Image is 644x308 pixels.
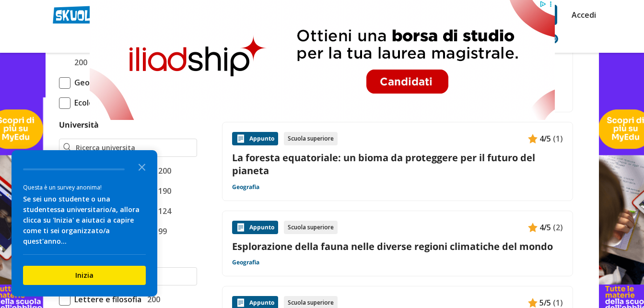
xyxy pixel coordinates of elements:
a: Geografia [232,183,259,191]
a: Esplorazione della fauna nelle diverse regioni climatiche del mondo [232,240,563,253]
span: Lettere e filosofia [70,293,141,306]
div: Scuola superiore [284,132,338,145]
span: 190 [154,185,171,197]
div: Appunto [232,132,278,145]
span: 4/5 [539,132,551,145]
img: Appunti contenuto [528,223,538,232]
span: (2) [553,221,563,234]
img: Appunti contenuto [236,134,246,143]
a: Geografia [232,259,259,266]
span: 99 [154,225,167,237]
div: Appunto [232,221,278,234]
img: Appunti contenuto [528,134,538,143]
span: 200 [143,293,160,306]
label: Università [59,119,99,130]
div: Questa è un survey anonima! [23,183,146,192]
input: Ricerca universita [76,143,192,153]
span: 200 [70,56,87,69]
a: Accedi [572,5,592,25]
span: 4/5 [539,221,551,234]
div: Se sei uno studente o una studentessa universitario/a, allora clicca su 'Inizia' e aiutaci a capi... [23,194,146,247]
a: La foresta equatoriale: un bioma da proteggere per il futuro del pianeta [232,151,563,177]
img: Appunti contenuto [236,298,246,308]
span: 200 [154,165,171,177]
img: Appunti contenuto [236,223,246,232]
span: (1) [553,132,563,145]
span: Ecologia [70,96,105,109]
button: Close the survey [132,157,152,176]
span: Geografia per le Medie [70,76,160,89]
div: Survey [12,150,157,296]
span: 124 [154,205,171,217]
div: Scuola superiore [284,221,338,234]
button: Inizia [23,266,146,285]
img: Ricerca universita [63,143,72,153]
img: Appunti contenuto [528,298,538,308]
